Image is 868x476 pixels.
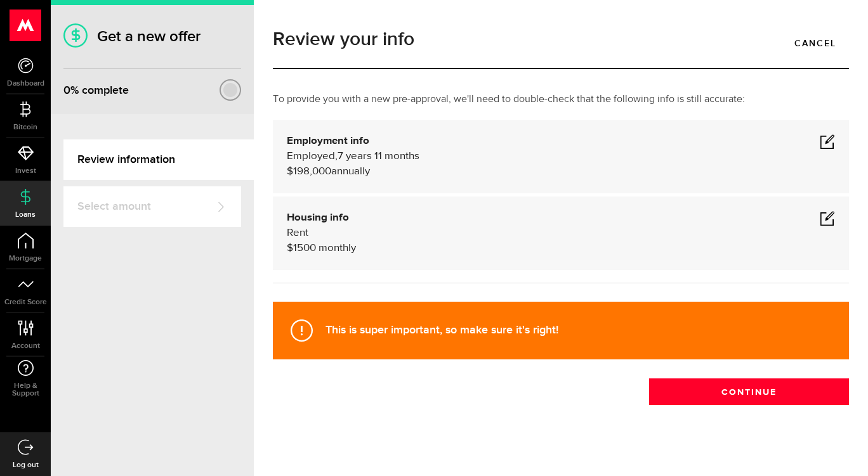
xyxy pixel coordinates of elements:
[287,136,369,146] b: Employment info
[287,212,349,223] b: Housing info
[331,166,370,177] span: annually
[293,243,316,254] span: 1500
[63,84,70,97] span: 0
[63,139,254,180] a: Review information
[338,151,419,162] span: 7 years 11 months
[782,30,849,56] a: Cancel
[63,186,241,227] a: Select amount
[287,243,293,254] span: $
[287,166,331,177] span: $198,000
[325,323,558,337] strong: This is super important, so make sure it's right!
[273,92,849,107] p: To provide you with a new pre-approval, we'll need to double-check that the following info is sti...
[287,228,308,238] span: Rent
[10,5,48,43] button: Open LiveChat chat widget
[335,151,338,162] span: ,
[649,378,849,405] button: Continue
[287,151,335,162] span: Employed
[63,79,129,102] div: % complete
[273,30,849,49] h1: Review your info
[319,243,356,254] span: monthly
[63,27,241,46] h1: Get a new offer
